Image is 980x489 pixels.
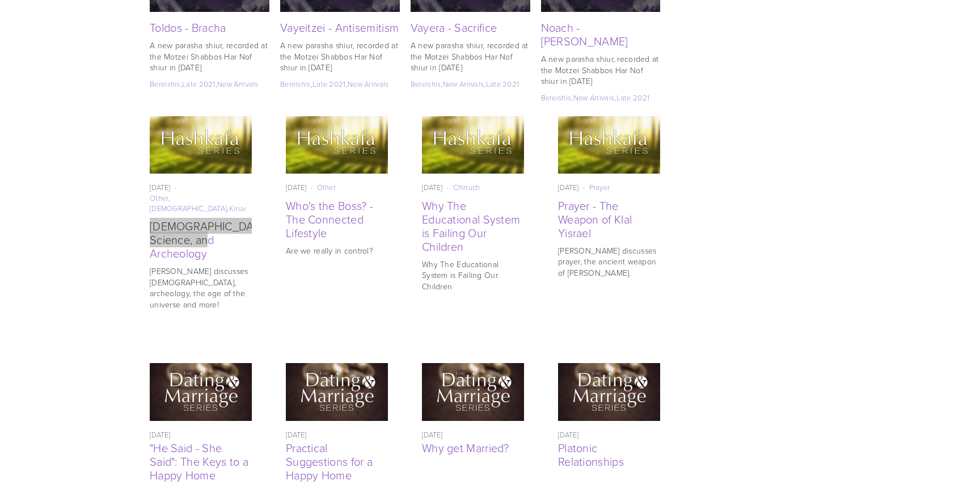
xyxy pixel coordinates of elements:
time: [DATE] [422,429,443,440]
img: Prayer - The Weapon of Klal Yisrael [558,94,660,196]
time: [DATE] [150,182,179,192]
span: , , [411,79,519,89]
a: Bereishis [280,79,311,89]
a: Late 2021 [486,79,519,89]
span: , , [541,92,650,103]
p: Why The Educational System is Failing Our Children [422,259,524,292]
a: Why get Married? [422,363,524,420]
a: Vayeitzei - Antisemitism [280,19,399,35]
a: Vayera - Sacrifice [411,19,497,35]
a: Bereishis [541,92,572,103]
time: [DATE] [558,182,587,192]
a: Who's the Boss? - The Connected Lifestyle [286,197,373,241]
a: Prayer - The Weapon of Klal Yisrael [558,116,660,174]
a: Practical Suggestions for a Happy Home [286,363,388,420]
img: Practical Suggestions for a Happy Home [286,341,388,443]
a: Tanach, Science, and Archeology [150,116,252,174]
time: [DATE] [286,429,307,440]
a: Noach - [PERSON_NAME] [541,19,628,49]
a: Toldos - Bracha [150,19,226,35]
p: A new parasha shiur, recorded at the Motzei Shabbos Har Nof shiur in [DATE] [150,40,269,73]
a: Other [150,193,168,203]
time: [DATE] [286,182,315,192]
a: Chinuch [453,182,480,192]
img: Why The Educational System is Failing Our Children [422,94,524,196]
img: Who's the Boss? - The Connected Lifestyle [286,94,388,196]
a: [DEMOGRAPHIC_DATA], Science, and Archeology [150,218,272,261]
a: Late 2021 [616,92,650,103]
p: A new parasha shiur, recorded at the Motzei Shabbos Har Nof shiur in [DATE] [541,53,661,87]
a: Why get Married? [422,440,509,456]
a: Prayer [589,182,610,192]
time: [DATE] [558,429,579,440]
a: Platonic Relationships [558,363,660,420]
p: [PERSON_NAME] discusses [DEMOGRAPHIC_DATA], archeology, the age of the universe and more! [150,265,252,310]
a: Why The Educational System is Failing Our Children [422,197,520,254]
a: Late 2021 [312,79,346,89]
a: New Arrivals [573,92,615,103]
a: "He Said - She Said": The Keys to a Happy Home [150,440,248,483]
a: Who's the Boss? - The Connected Lifestyle [286,116,388,174]
span: , , [150,79,259,89]
a: Platonic Relationships [558,440,624,469]
p: [PERSON_NAME] discusses prayer, the ancient weapon of [PERSON_NAME]. [558,245,660,279]
p: A new parasha shiur, recorded at the Motzei Shabbos Har Nof shiur in [DATE] [280,40,400,73]
a: New Arrivals [348,79,389,89]
img: Why get Married? [422,341,524,443]
a: Kiruv [229,203,246,213]
a: Prayer - The Weapon of Klal Yisrael [558,197,632,241]
time: [DATE] [150,429,171,440]
a: Other [317,182,336,192]
a: "He Said - She Said": The Keys to a Happy Home [150,363,252,420]
a: [DEMOGRAPHIC_DATA] [150,203,227,213]
span: , , [280,79,389,89]
a: New Arrivals [443,79,484,89]
a: Late 2021 [182,79,216,89]
a: Bereishis [150,79,180,89]
time: [DATE] [422,182,451,192]
a: Practical Suggestions for a Happy Home [286,440,373,483]
img: "He Said - She Said": The Keys to a Happy Home [150,341,252,443]
img: Platonic Relationships [558,341,660,443]
img: Tanach, Science, and Archeology [150,94,252,196]
a: Bereishis [411,79,441,89]
a: Why The Educational System is Failing Our Children [422,116,524,174]
p: Are we really in control? [286,245,388,256]
span: , , [150,193,252,213]
a: New Arrivals [217,79,259,89]
p: A new parasha shiur, recorded at the Motzei Shabbos Har Nof shiur in [DATE] [411,40,530,73]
